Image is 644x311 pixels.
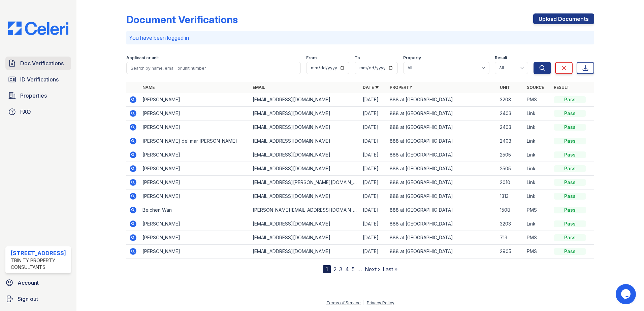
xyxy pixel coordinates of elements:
[140,231,250,245] td: [PERSON_NAME]
[367,300,394,305] a: Privacy Policy
[250,231,360,245] td: [EMAIL_ADDRESS][DOMAIN_NAME]
[140,93,250,107] td: [PERSON_NAME]
[352,266,355,273] a: 5
[250,107,360,120] td: [EMAIL_ADDRESS][DOMAIN_NAME]
[11,249,68,257] div: [STREET_ADDRESS]
[387,203,497,217] td: 888 at [GEOGRAPHIC_DATA]
[497,162,524,176] td: 2505
[497,203,524,217] td: 1508
[497,189,524,203] td: 1313
[554,124,586,131] div: Pass
[355,55,360,61] label: To
[524,189,551,203] td: Link
[126,55,159,61] label: Applicant or unit
[554,165,586,172] div: Pass
[387,176,497,189] td: 888 at [GEOGRAPHIC_DATA]
[140,245,250,258] td: [PERSON_NAME]
[497,107,524,120] td: 2403
[360,93,387,107] td: [DATE]
[554,193,586,200] div: Pass
[497,245,524,258] td: 2905
[20,92,47,100] span: Properties
[524,162,551,176] td: Link
[554,151,586,158] div: Pass
[387,231,497,245] td: 888 at [GEOGRAPHIC_DATA]
[5,73,71,86] a: ID Verifications
[250,120,360,134] td: [EMAIL_ADDRESS][DOMAIN_NAME]
[524,231,551,245] td: PMS
[250,189,360,203] td: [EMAIL_ADDRESS][DOMAIN_NAME]
[495,55,507,61] label: Result
[527,85,544,90] a: Source
[360,120,387,134] td: [DATE]
[20,75,59,83] span: ID Verifications
[3,276,74,289] a: Account
[524,203,551,217] td: PMS
[3,22,74,35] img: CE_Logo_Blue-a8612792a0a2168367f1c8372b55b34899dd931a85d93a1a3d3e32e68fde9ad4.png
[497,93,524,107] td: 3203
[142,85,155,90] a: Name
[524,134,551,148] td: Link
[363,300,364,305] div: |
[497,148,524,162] td: 2505
[524,120,551,134] td: Link
[250,245,360,258] td: [EMAIL_ADDRESS][DOMAIN_NAME]
[140,134,250,148] td: [PERSON_NAME] del mar [PERSON_NAME]
[357,265,362,273] span: …
[554,85,570,90] a: Result
[140,217,250,231] td: [PERSON_NAME]
[533,13,594,24] a: Upload Documents
[360,203,387,217] td: [DATE]
[250,93,360,107] td: [EMAIL_ADDRESS][DOMAIN_NAME]
[387,162,497,176] td: 888 at [GEOGRAPHIC_DATA]
[250,162,360,176] td: [EMAIL_ADDRESS][DOMAIN_NAME]
[360,245,387,258] td: [DATE]
[387,120,497,134] td: 888 at [GEOGRAPHIC_DATA]
[524,245,551,258] td: PMS
[497,134,524,148] td: 2403
[554,220,586,227] div: Pass
[126,13,238,26] div: Document Verifications
[5,57,71,70] a: Doc Verifications
[250,148,360,162] td: [EMAIL_ADDRESS][DOMAIN_NAME]
[616,284,637,304] iframe: chat widget
[140,107,250,120] td: [PERSON_NAME]
[497,176,524,189] td: 2010
[554,234,586,241] div: Pass
[360,107,387,120] td: [DATE]
[250,134,360,148] td: [EMAIL_ADDRESS][DOMAIN_NAME]
[524,93,551,107] td: PMS
[140,203,250,217] td: Beichen Wan
[360,176,387,189] td: [DATE]
[140,189,250,203] td: [PERSON_NAME]
[554,110,586,117] div: Pass
[554,179,586,186] div: Pass
[129,34,591,42] p: You have been logged in
[524,176,551,189] td: Link
[253,85,265,90] a: Email
[11,257,68,271] div: Trinity Property Consultants
[524,217,551,231] td: Link
[387,217,497,231] td: 888 at [GEOGRAPHIC_DATA]
[3,292,74,306] a: Sign out
[360,189,387,203] td: [DATE]
[500,85,510,90] a: Unit
[554,207,586,213] div: Pass
[554,248,586,255] div: Pass
[250,176,360,189] td: [EMAIL_ADDRESS][PERSON_NAME][DOMAIN_NAME]
[524,107,551,120] td: Link
[20,59,64,67] span: Doc Verifications
[403,55,421,61] label: Property
[18,295,38,303] span: Sign out
[345,266,349,273] a: 4
[387,107,497,120] td: 888 at [GEOGRAPHIC_DATA]
[360,134,387,148] td: [DATE]
[140,148,250,162] td: [PERSON_NAME]
[126,62,301,74] input: Search by name, email, or unit number
[387,245,497,258] td: 888 at [GEOGRAPHIC_DATA]
[365,266,380,273] a: Next ›
[383,266,397,273] a: Last »
[250,217,360,231] td: [EMAIL_ADDRESS][DOMAIN_NAME]
[360,217,387,231] td: [DATE]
